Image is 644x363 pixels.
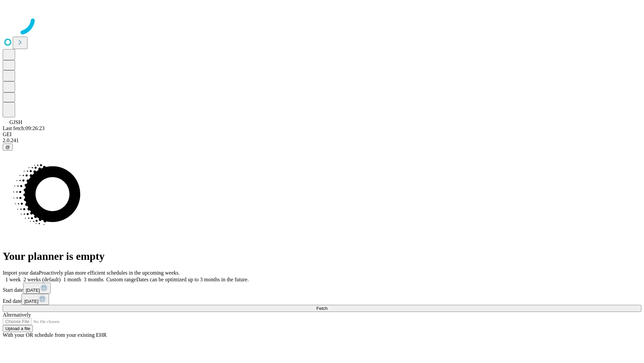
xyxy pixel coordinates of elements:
[106,277,136,282] span: Custom range
[3,125,45,131] span: Last fetch: 09:26:23
[3,131,641,137] div: GEI
[5,277,21,282] span: 1 week
[3,332,107,338] span: With your OR schedule from your existing EHR
[136,277,249,282] span: Dates can be optimized up to 3 months in the future.
[3,312,31,318] span: Alternatively
[24,299,38,304] span: [DATE]
[63,277,81,282] span: 1 month
[23,277,61,282] span: 2 weeks (default)
[3,250,641,263] h1: Your planner is empty
[5,145,10,150] span: @
[3,325,33,332] button: Upload a file
[316,306,327,311] span: Fetch
[23,283,51,294] button: [DATE]
[3,144,13,151] button: @
[3,294,641,305] div: End date
[21,294,49,305] button: [DATE]
[3,270,39,276] span: Import your data
[39,270,180,276] span: Proactively plan more efficient schedules in the upcoming weeks.
[84,277,104,282] span: 3 months
[26,288,40,293] span: [DATE]
[3,137,641,144] div: 2.0.241
[9,119,22,125] span: GJSH
[3,283,641,294] div: Start date
[3,305,641,312] button: Fetch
